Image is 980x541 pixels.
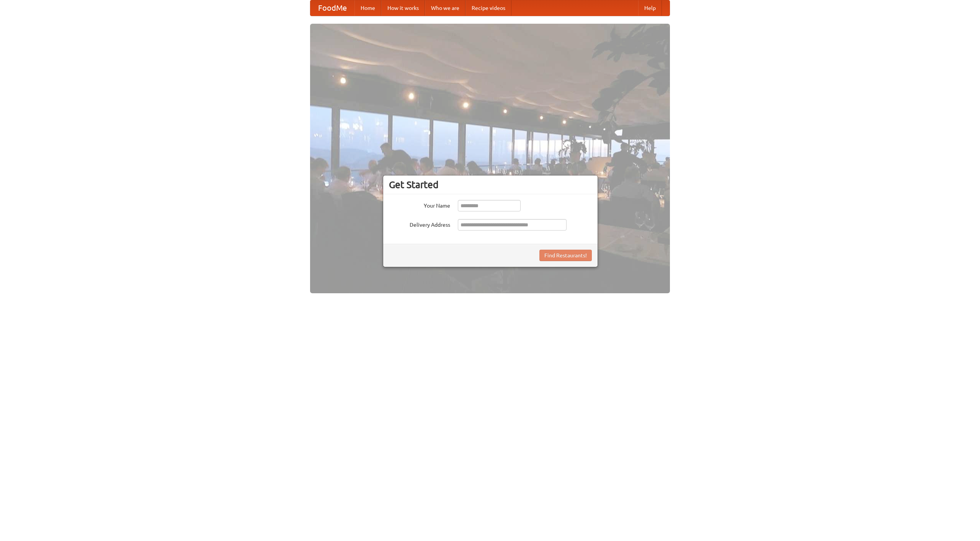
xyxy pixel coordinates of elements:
a: FoodMe [310,0,354,16]
a: Who we are [425,0,465,16]
a: Recipe videos [465,0,511,16]
a: How it works [381,0,425,16]
h3: Get Started [389,179,592,190]
a: Home [354,0,381,16]
label: Your Name [389,200,450,210]
button: Find Restaurants! [539,250,592,261]
label: Delivery Address [389,219,450,229]
a: Help [638,0,662,16]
